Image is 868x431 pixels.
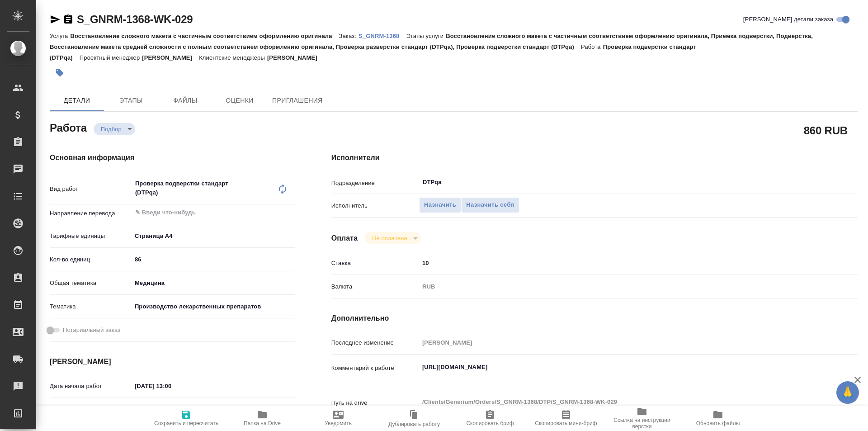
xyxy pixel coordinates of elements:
[80,54,142,61] p: Проектный менеджер
[132,253,295,266] input: ✎ Введи что-нибудь
[804,123,848,138] h2: 860 RUB
[419,394,814,410] textarea: /Clients/Generium/Orders/S_GNRM-1368/DTP/S_GNRM-1368-WK-029
[300,406,376,431] button: Уведомить
[535,420,597,426] span: Скопировать мини-бриф
[50,63,70,83] button: Добавить тэг
[164,95,207,106] span: Файлы
[132,228,295,244] div: Страница А4
[63,14,74,25] button: Скопировать ссылку
[199,54,267,61] p: Клиентские менеджеры
[452,406,528,431] button: Скопировать бриф
[331,282,419,291] p: Валюта
[419,256,814,270] input: ✎ Введи что-нибудь
[63,326,120,335] span: Нотариальный заказ
[466,420,514,426] span: Скопировать бриф
[267,54,324,61] p: [PERSON_NAME]
[50,209,132,218] p: Направление перевода
[466,200,514,210] span: Назначить себя
[331,152,858,163] h4: Исполнители
[132,299,295,314] div: Производство лекарственных препаратов
[50,33,70,39] p: Услуга
[331,233,358,244] h4: Оплата
[376,406,452,431] button: Дублировать работу
[419,197,461,213] button: Назначить
[419,336,814,349] input: Пустое поле
[836,381,859,404] button: 🙏
[132,405,211,418] input: Пустое поле
[581,43,603,50] p: Работа
[331,398,419,407] p: Путь на drive
[419,360,814,375] textarea: [URL][DOMAIN_NAME]
[224,406,300,431] button: Папка на Drive
[331,313,858,324] h4: Дополнительно
[98,125,124,133] button: Подбор
[77,13,193,25] a: S_GNRM-1368-WK-029
[743,15,833,24] span: [PERSON_NAME] детали заказа
[134,207,262,218] input: ✎ Введи что-нибудь
[331,259,419,268] p: Ставка
[609,417,675,430] span: Ссылка на инструкции верстки
[369,234,410,242] button: Не оплачена
[331,201,419,210] p: Исполнитель
[528,406,604,431] button: Скопировать мини-бриф
[50,119,87,135] h2: Работа
[132,275,295,291] div: Медицина
[50,356,295,367] h4: [PERSON_NAME]
[365,232,420,244] div: Подбор
[840,383,855,402] span: 🙏
[424,200,456,210] span: Назначить
[461,197,519,213] button: Назначить себя
[680,406,756,431] button: Обновить файлы
[331,364,419,373] p: Комментарий к работе
[94,123,135,135] div: Подбор
[148,406,224,431] button: Сохранить и пересчитать
[406,33,446,39] p: Этапы услуги
[809,181,811,183] button: Open
[50,152,295,163] h4: Основная информация
[70,33,339,39] p: Восстановление сложного макета с частичным соответствием оформлению оригинала
[359,32,406,39] a: S_GNRM-1368
[290,212,292,213] button: Open
[331,179,419,188] p: Подразделение
[50,185,132,194] p: Вид работ
[132,379,211,393] input: ✎ Введи что-нибудь
[50,232,132,241] p: Тарифные единицы
[154,420,218,426] span: Сохранить и пересчитать
[325,420,352,426] span: Уведомить
[50,14,61,25] button: Скопировать ссылку для ЯМессенджера
[55,95,99,106] span: Детали
[50,302,132,311] p: Тематика
[50,279,132,288] p: Общая тематика
[218,95,261,106] span: Оценки
[142,54,199,61] p: [PERSON_NAME]
[272,95,323,106] span: Приглашения
[604,406,680,431] button: Ссылка на инструкции верстки
[244,420,281,426] span: Папка на Drive
[50,255,132,264] p: Кол-во единиц
[50,382,132,391] p: Дата начала работ
[419,279,814,294] div: RUB
[339,33,359,39] p: Заказ:
[109,95,153,106] span: Этапы
[359,33,406,39] p: S_GNRM-1368
[696,420,740,426] span: Обновить файлы
[331,338,419,347] p: Последнее изменение
[388,421,440,427] span: Дублировать работу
